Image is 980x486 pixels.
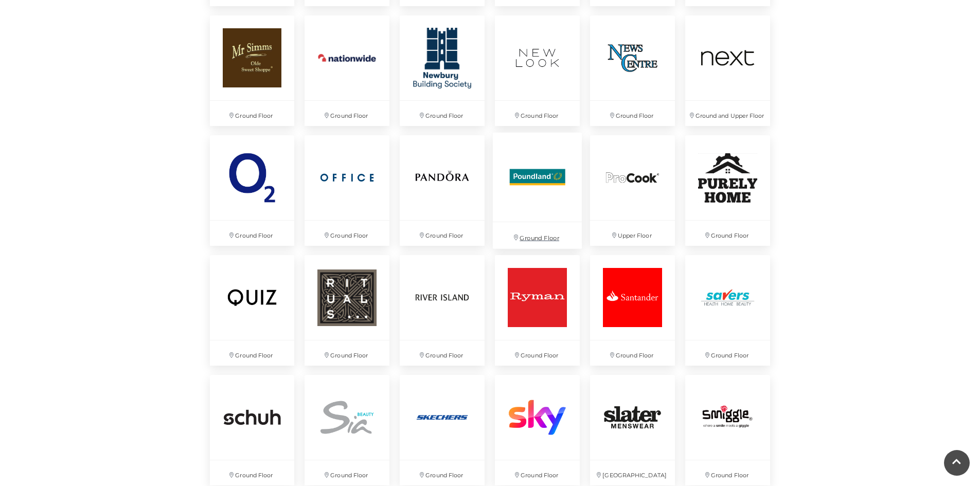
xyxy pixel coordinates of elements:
p: Ground Floor [590,101,675,126]
a: Ground Floor [205,130,300,251]
a: Ground Floor [490,10,585,131]
p: Ground and Upper Floor [685,101,770,126]
a: Ground Floor [205,250,300,371]
a: Ground Floor [395,10,490,131]
p: Ground Floor [495,460,580,485]
p: Ground Floor [305,340,389,366]
a: Ground Floor [488,127,587,254]
p: Ground Floor [400,340,485,366]
p: Ground Floor [495,340,580,366]
a: Ground Floor [205,10,300,131]
a: Ground Floor [680,250,775,371]
a: Purley Home at Festival Place Ground Floor [680,130,775,251]
a: Ground Floor [299,250,395,371]
p: Upper Floor [590,221,675,246]
p: Ground Floor [305,460,389,485]
a: Ground and Upper Floor [680,10,775,131]
p: Ground Floor [400,221,485,246]
p: Ground Floor [210,101,295,126]
p: [GEOGRAPHIC_DATA] [590,460,675,485]
p: Ground Floor [400,460,485,485]
p: Ground Floor [210,221,295,246]
p: Ground Floor [305,101,389,126]
p: Ground Floor [305,221,389,246]
p: Ground Floor [210,460,295,485]
a: Ground Floor [585,250,680,371]
p: Ground Floor [493,222,582,248]
a: Upper Floor [585,130,680,251]
a: Ground Floor [395,250,490,371]
a: Ground Floor [299,10,395,131]
p: Ground Floor [210,340,295,366]
a: Ground Floor [585,10,680,131]
p: Ground Floor [685,340,770,366]
p: Ground Floor [495,101,580,126]
img: Purley Home at Festival Place [685,135,770,220]
p: Ground Floor [400,101,485,126]
p: Ground Floor [685,221,770,246]
a: Ground Floor [490,250,585,371]
a: Ground Floor [299,130,395,251]
p: Ground Floor [590,340,675,366]
p: Ground Floor [685,460,770,485]
a: Ground Floor [395,130,490,251]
